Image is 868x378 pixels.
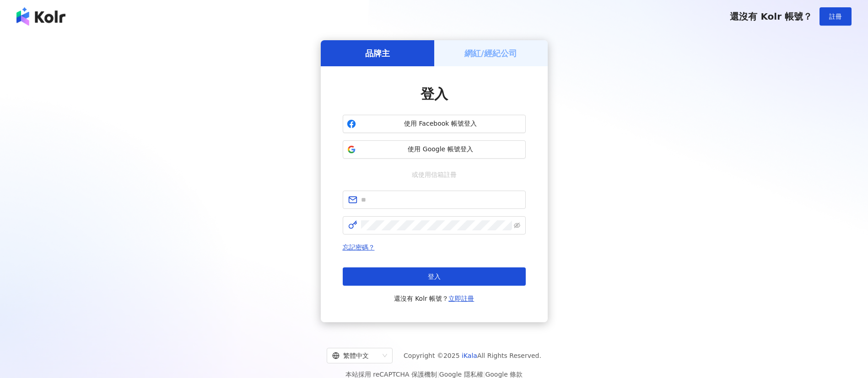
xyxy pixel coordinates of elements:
[404,350,541,361] span: Copyright © 2025 All Rights Reserved.
[829,13,842,20] span: 註冊
[343,115,526,133] button: 使用 Facebook 帳號登入
[819,7,852,26] button: 註冊
[343,140,526,159] button: 使用 Google 帳號登入
[343,267,526,286] button: 登入
[448,295,474,302] a: 立即註冊
[16,7,65,26] img: logo
[421,86,448,102] span: 登入
[730,11,812,22] span: 還沒有 Kolr 帳號？
[405,170,463,180] span: 或使用信箱註冊
[360,145,522,154] span: 使用 Google 帳號登入
[464,48,517,59] h5: 網紅/經紀公司
[483,371,485,378] span: |
[485,371,523,378] a: Google 條款
[365,48,390,59] h5: 品牌主
[332,348,379,363] div: 繁體中文
[360,119,522,128] span: 使用 Facebook 帳號登入
[343,244,375,251] a: 忘記密碼？
[428,273,441,280] span: 登入
[394,293,474,304] span: 還沒有 Kolr 帳號？
[462,352,477,359] a: iKala
[437,371,439,378] span: |
[439,371,483,378] a: Google 隱私權
[514,222,520,229] span: eye-invisible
